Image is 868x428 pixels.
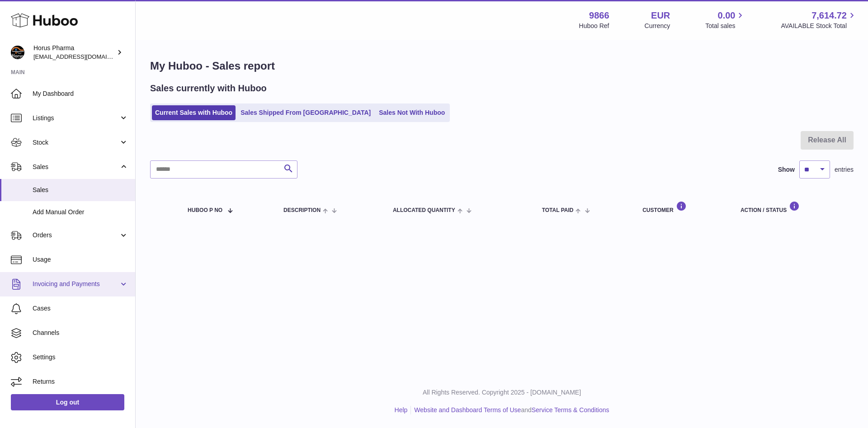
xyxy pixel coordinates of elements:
h2: Sales currently with Huboo [150,82,267,94]
a: Current Sales with Huboo [152,105,236,120]
span: Total sales [705,22,745,30]
span: Huboo P no [188,207,222,213]
span: 7,614.72 [811,9,847,22]
span: entries [835,165,854,174]
span: Description [283,207,321,213]
span: Usage [33,255,128,264]
div: Currency [645,22,670,30]
a: 7,614.72 AVAILABLE Stock Total [781,9,857,30]
a: Log out [11,394,124,410]
strong: EUR [651,9,670,22]
div: Huboo Ref [579,22,609,30]
span: Sales [33,163,119,171]
a: Website and Dashboard Terms of Use [414,406,521,414]
span: Stock [33,138,119,147]
div: Horus Pharma [33,44,115,61]
span: Invoicing and Payments [33,280,119,288]
span: My Dashboard [33,89,128,98]
span: Settings [33,353,128,362]
span: Listings [33,114,119,122]
div: Customer [642,201,722,213]
span: AVAILABLE Stock Total [781,22,857,30]
span: Channels [33,329,128,337]
a: Service Terms & Conditions [532,406,609,414]
span: 0.00 [718,9,736,22]
p: All Rights Reserved. Copyright 2025 - [DOMAIN_NAME] [143,388,861,397]
span: Total paid [542,207,574,213]
span: ALLOCATED Quantity [393,207,455,213]
a: 0.00 Total sales [705,9,745,30]
a: Sales Shipped From [GEOGRAPHIC_DATA] [237,105,374,120]
div: Action / Status [741,201,844,213]
a: Help [395,406,408,414]
h1: My Huboo - Sales report [150,59,854,73]
span: [EMAIL_ADDRESS][DOMAIN_NAME] [33,53,133,60]
span: Returns [33,377,128,386]
span: Cases [33,304,128,313]
span: Orders [33,231,119,240]
span: Add Manual Order [33,208,128,216]
label: Show [778,165,795,174]
strong: 9866 [589,9,609,22]
li: and [411,406,609,414]
a: Sales Not With Huboo [376,105,448,120]
img: info@horus-pharma.nl [11,46,24,59]
span: Sales [33,186,128,194]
